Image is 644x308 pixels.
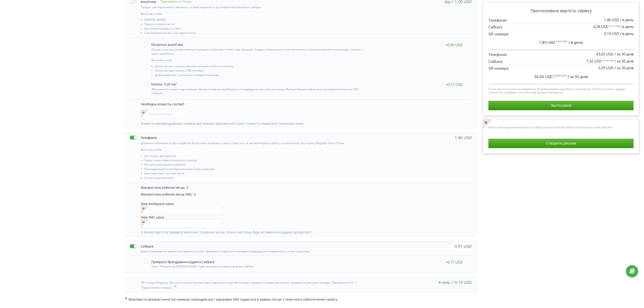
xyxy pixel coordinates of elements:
span: 7,32 USD [586,59,602,64]
label: Наскрізна аналітика [145,43,183,46]
sup: 0,91 USD [610,24,619,28]
div: 4 ном. / 0,19 USD [438,280,472,285]
p: Включає в себе: [141,148,369,152]
button: Застосувати [488,101,634,110]
span: / за 30 днів [614,59,634,64]
span: Використано робочих місць: 2 [141,185,188,190]
li: Імпорт витрат з ваших рекламних акаунтів або csv таблиці, [155,65,368,69]
p: Callback [488,59,634,64]
sup: 27,32 USD [603,59,614,62]
li: Сегментація викликів [144,176,369,181]
p: SIP-номери [488,66,634,71]
span: 43,65 USD [596,52,614,57]
p: У базову вартість продукту включені 3 робочих місця. Кожне наступне буде автоматично додано до ва... [141,230,467,234]
input: 5 [141,219,222,228]
label: Callback [130,244,153,249]
span: / в день [568,40,583,45]
span: / в день [620,31,634,36]
div: 0,91 USD [455,244,472,248]
label: Кнопка "Call me" [145,82,177,86]
p: Продукт для відстеження звернень та прив'язування їх до конкретних рекламних джерел. [141,5,369,9]
span: 5,59 USD [598,65,614,70]
label: Прибрати брендування віджета Callback [145,260,215,264]
span: New workspace value [141,202,174,206]
p: Можливість використання Sip-номерів, переадресації і відправки SMS надається в рамках послуг з те... [125,297,477,302]
p: Callback [488,25,634,30]
span: 0,24 USD [593,24,609,29]
li: Гнучкі налаштування вихідного зв'язку [144,159,369,163]
p: Точна вартість кожного продукту за 30 днів залежить від обсягу споживання. Оплата за кожен продук... [488,86,634,94]
li: Переадресація та розподіл викликів (черги дзвінків) [144,168,369,172]
span: 56,56 USD [534,74,552,79]
sup: 76,56 USD [553,74,567,78]
span: Використано робочих місць FMC: 5 [141,192,196,196]
span: New FMC value [141,215,164,219]
span: 0,19 USD [604,31,619,36]
p: Збільшення точності відстеження. Номер телефону відображається відвідувачу при кліці на кнопку. Ф... [151,87,368,95]
li: Спеціалізований звіт для маркетолога [144,31,369,36]
li: [PERSON_NAME] [144,18,369,23]
p: Телефонія [488,18,634,23]
p: Кількість рекомендованих номерів для кожного динамічного пула і кількість номерів в статичних пулах. [141,121,467,126]
div: 1,46 USD [455,135,472,140]
p: Необхідна кількість слотів: [141,102,467,106]
p: Телефонія [488,52,634,57]
div: +0,71 USD [445,82,463,87]
li: Застосунок для дзвінків [144,154,369,159]
label: Телефонія [130,135,157,140]
li: Відстеження форм на сайті [144,27,369,31]
span: / за 30 днів [614,52,634,57]
span: / в день [620,24,634,29]
span: 0 [182,102,184,106]
li: Імпорт доходів з вашої CRM системи, [155,69,368,73]
button: Створити рахунок [488,139,634,148]
li: Додатковий звіт і показники в розділі Аналітика. [155,74,368,78]
span: 1,89 USD [539,40,555,45]
li: Контроль пропущених дзвінків [144,163,369,167]
sup: 2,55 USD [556,39,568,43]
p: Включає в себе: [141,12,369,16]
span: / за 30 днів [614,65,634,70]
p: SIP-номери [488,32,634,37]
span: 1,46 USD [604,17,619,22]
input: Enter new value... [141,110,188,118]
div: SIP-номери Ringostat. Ви також можете безкоштовно підключити свої SIP-номери, отримані у оператор... [130,280,369,290]
p: Дозволяє забезпечити офіс надійним безпечним зв'язком, а також спростити та автоматизувати роботу... [141,141,369,145]
div: Текст "Powered by [PERSON_NAME]" буде приховано в ваших формах Callback [145,264,368,268]
p: Прогнозована вартість сервісу [488,8,634,14]
div: Віджет замовлення зворотного дзвінка на сайті. Допомагає підвищити конверсію відвідувачів в зверн... [130,249,369,253]
li: Багаторівневе голосове меню [144,172,369,176]
div: +0,00 USD [445,43,463,47]
div: +0,71 USD [445,260,463,264]
p: Включає в себе: [151,58,368,62]
span: / в день [620,17,634,22]
p: Продукт для оцінки ефективності вкладень в рекламу з точки зору продажів. Завдяки йому можна точн... [151,48,368,55]
span: / за 30 днів [568,74,588,79]
p: Invoice will be generated based on enabled products and the volume of services you have specified [488,125,634,129]
input: 2 [141,206,222,214]
li: Підміна номерів по гео [144,23,369,27]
